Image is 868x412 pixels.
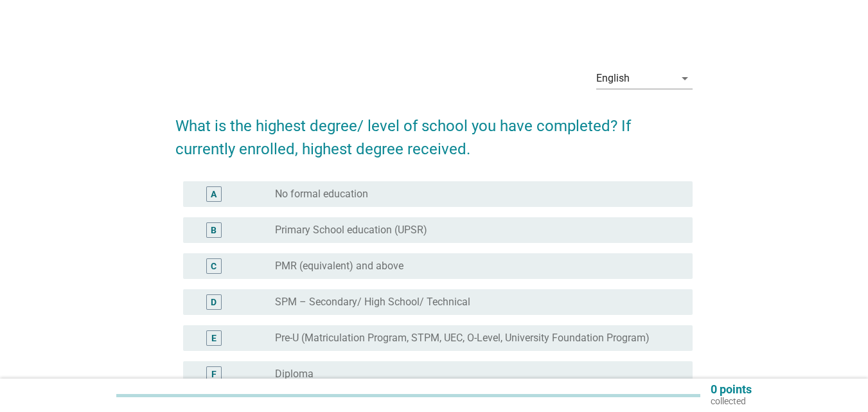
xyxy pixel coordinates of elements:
[211,224,217,237] div: B
[275,224,427,237] label: Primary School education (UPSR)
[211,368,217,381] div: F
[711,384,752,395] p: 0 points
[275,368,314,381] label: Diploma
[175,102,693,161] h2: What is the highest degree/ level of school you have completed? If currently enrolled, highest de...
[211,296,217,309] div: D
[275,332,650,345] label: Pre-U (Matriculation Program, STPM, UEC, O-Level, University Foundation Program)
[211,260,217,273] div: C
[211,332,217,345] div: E
[275,260,403,273] label: PMR (equivalent) and above
[711,395,752,407] p: collected
[596,73,630,84] div: English
[275,296,470,309] label: SPM – Secondary/ High School/ Technical
[275,188,368,201] label: No formal education
[211,188,217,201] div: A
[677,71,693,86] i: arrow_drop_down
